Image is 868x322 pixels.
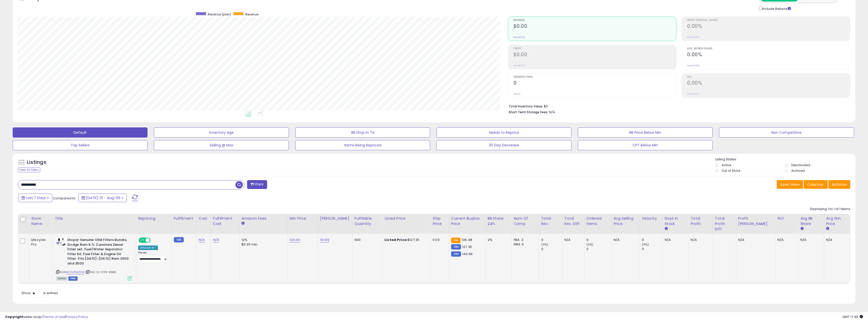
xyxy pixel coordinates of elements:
[513,92,521,96] small: Prev: 0
[320,237,329,242] a: 131.99
[5,314,24,319] strong: Copyright
[578,127,713,138] button: BB Price Below Min
[85,270,116,274] span: | SKU: 2J-IVYR-K9B0
[462,244,472,249] span: 127.35
[18,194,52,202] button: Last 7 Days
[826,226,829,231] small: Avg Win Price.
[691,216,711,226] div: Total Profit
[614,238,636,242] div: N/A
[586,242,594,247] small: (0%)
[586,216,609,226] div: Ordered Items
[355,238,378,242] div: 600
[777,180,803,189] button: Save View
[687,36,699,39] small: Prev: 0.00%
[384,238,427,242] div: $127.35
[513,36,525,39] small: Prev: $0.00
[154,127,289,138] button: Inventory Age
[31,238,49,247] div: Lifecycle Pro
[213,237,219,242] a: N/A
[807,182,823,187] span: Columns
[150,238,158,242] span: OFF
[791,168,805,173] label: Archived
[488,216,509,226] div: BB Share 24h.
[56,238,132,280] div: ASIN:
[513,47,676,50] span: Profit
[433,216,447,226] div: Ship Price
[509,110,548,114] b: Short Term Storage Fees:
[462,237,472,242] span: 136.48
[800,226,803,231] small: Avg BB Share.
[451,238,460,243] small: FBA
[509,103,846,109] li: $0
[549,110,555,115] span: N/A
[513,52,676,59] h2: $0.00
[778,238,794,242] div: N/A
[5,315,88,319] div: seller snap | |
[513,19,676,22] span: Revenue
[564,238,580,242] div: N/A
[810,207,850,212] div: Displaying 1 to 1 of 1 items
[564,216,582,226] div: Total Rev. Diff.
[687,47,850,50] span: Avg. Buybox Share
[18,167,40,172] div: Clear All Filters
[687,92,699,96] small: Prev: 0.00%
[174,237,184,242] small: FBM
[541,238,562,242] div: 0
[541,247,562,251] div: 0
[295,127,430,138] button: BB Drop in 7d
[56,276,68,281] span: All listings currently available for purchase on Amazon
[13,127,147,138] button: Default
[55,216,134,221] div: Title
[245,12,258,16] span: Revenue
[800,238,820,242] div: N/A
[687,80,850,87] h2: 0.00%
[66,270,85,274] a: B0DJPMQVK4
[514,216,537,226] div: Num of Comp.
[66,314,88,319] a: Privacy Policy
[488,238,508,242] div: 2%
[642,216,660,221] div: Velocity
[242,242,284,247] div: $0.30 min
[53,196,76,201] span: Compared to:
[451,244,461,250] small: FBM
[384,237,408,242] b: Listed Price:
[687,52,850,59] h2: 0.00%
[451,251,461,257] small: FBM
[800,216,822,226] div: Avg BB Share
[755,6,797,11] div: Include Returns
[513,76,676,79] span: Ordered Items
[433,238,445,242] div: 0.00
[56,238,66,247] img: 41NetpDoUAL._SL40_.jpg
[247,180,267,189] button: Filters
[513,80,676,87] h2: 0
[509,104,543,108] b: Total Inventory Value:
[199,237,205,242] a: N/A
[138,216,169,221] div: Repricing
[31,216,50,226] div: Store Name
[541,216,560,226] div: Total Rev.
[290,216,316,221] div: Min Price
[138,251,168,262] div: Preset:
[778,216,796,221] div: ROI
[68,276,78,281] span: FBM
[687,76,850,79] span: ROI
[578,140,713,150] button: CPT Below Min
[208,12,231,16] span: Revenue (prev)
[828,180,850,189] button: Actions
[320,216,350,221] div: [PERSON_NAME]
[722,168,740,173] label: Out of Stock
[199,216,209,221] div: Cost
[586,247,611,251] div: 0
[665,216,687,226] div: Days In Stock
[213,216,237,226] div: Fulfillment Cost
[462,252,473,256] span: 143.96
[86,195,120,200] span: [DATE]-31 - Aug-06
[804,180,828,189] button: Columns
[78,194,127,202] button: [DATE]-31 - Aug-06
[842,314,863,319] span: 2025-08-15 17:46 GMT
[722,163,731,167] label: Active
[665,226,668,231] small: Days In Stock.
[715,157,855,162] p: Listing States:
[174,216,194,221] div: Fulfillment
[738,238,771,242] div: N/A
